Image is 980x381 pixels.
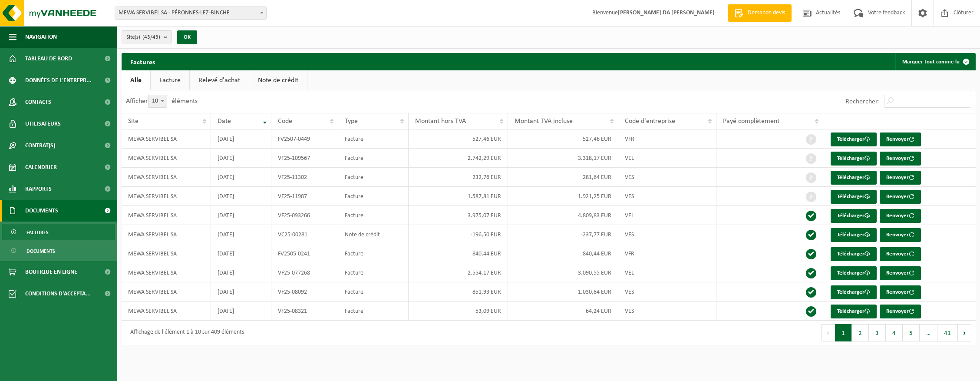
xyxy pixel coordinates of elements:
label: Rechercher: [845,98,880,105]
td: VFR [618,244,716,263]
td: 527,46 EUR [508,129,618,149]
td: Facture [338,301,409,321]
td: [DATE] [211,149,271,168]
td: FV2505-0241 [271,244,338,263]
span: Données de l'entrepr... [25,70,92,91]
span: Contacts [25,91,51,113]
td: MEWA SERVIBEL SA [122,129,211,149]
td: Facture [338,129,409,149]
td: 527,46 EUR [409,129,508,149]
td: [DATE] [211,263,271,282]
td: [DATE] [211,129,271,149]
td: VF25-11987 [271,187,338,206]
td: VEL [618,206,716,225]
span: Payé complètement [723,118,779,125]
a: Factures [2,224,115,240]
h2: Factures [122,53,164,70]
td: [DATE] [211,282,271,301]
a: Documents [2,242,115,259]
button: Marquer tout comme lu [895,53,975,70]
td: 232,76 EUR [409,168,508,187]
td: VES [618,225,716,244]
td: Facture [338,244,409,263]
span: … [920,324,937,341]
td: 1.030,84 EUR [508,282,618,301]
button: Next [958,324,971,341]
td: VEL [618,263,716,282]
td: Note de crédit [338,225,409,244]
button: Renvoyer [880,209,921,223]
td: VC25-00281 [271,225,338,244]
a: Télécharger [831,247,877,261]
td: 851,93 EUR [409,282,508,301]
td: Facture [338,263,409,282]
span: Code [278,118,292,125]
span: Type [345,118,358,125]
a: Télécharger [831,305,877,318]
span: Montant hors TVA [415,118,466,125]
span: Boutique en ligne [25,261,77,283]
td: [DATE] [211,168,271,187]
span: 10 [148,95,167,108]
td: VF25-109567 [271,149,338,168]
a: Télécharger [831,228,877,242]
a: Relevé d'achat [190,70,249,90]
span: Documents [25,200,58,222]
td: 3.090,55 EUR [508,263,618,282]
a: Télécharger [831,152,877,166]
td: [DATE] [211,301,271,321]
td: 840,44 EUR [508,244,618,263]
td: VES [618,301,716,321]
a: Télécharger [831,266,877,280]
td: 281,64 EUR [508,168,618,187]
button: OK [177,30,197,44]
td: MEWA SERVIBEL SA [122,263,211,282]
td: MEWA SERVIBEL SA [122,187,211,206]
button: Renvoyer [880,305,921,318]
td: 64,24 EUR [508,301,618,321]
td: VES [618,282,716,301]
button: 2 [852,324,869,341]
td: VF25-08092 [271,282,338,301]
td: MEWA SERVIBEL SA [122,225,211,244]
label: Afficher éléments [126,98,198,105]
td: 3.975,07 EUR [409,206,508,225]
td: Facture [338,149,409,168]
span: Rapports [25,178,52,200]
a: Télécharger [831,190,877,204]
button: Renvoyer [880,228,921,242]
count: (43/43) [142,34,160,40]
td: [DATE] [211,225,271,244]
td: VFR [618,129,716,149]
td: VF25-08321 [271,301,338,321]
span: Montant TVA incluse [515,118,573,125]
td: FV2507-0449 [271,129,338,149]
td: 840,44 EUR [409,244,508,263]
button: Renvoyer [880,171,921,185]
td: -237,77 EUR [508,225,618,244]
span: Date [218,118,231,125]
a: Facture [151,70,189,90]
span: Code d'entreprise [625,118,675,125]
td: VF25-11302 [271,168,338,187]
td: 53,09 EUR [409,301,508,321]
td: -196,50 EUR [409,225,508,244]
span: Tableau de bord [25,48,72,70]
td: VES [618,187,716,206]
td: VF25-093266 [271,206,338,225]
button: 5 [903,324,920,341]
span: 10 [148,95,167,107]
td: 1.587,81 EUR [409,187,508,206]
td: MEWA SERVIBEL SA [122,301,211,321]
span: Demande devis [746,9,787,17]
button: 3 [869,324,886,341]
a: Télécharger [831,171,877,185]
a: Demande devis [728,4,792,22]
button: Renvoyer [880,266,921,280]
td: MEWA SERVIBEL SA [122,282,211,301]
span: Utilisateurs [25,113,61,135]
strong: [PERSON_NAME] DA [PERSON_NAME] [618,10,715,16]
td: [DATE] [211,206,271,225]
td: [DATE] [211,244,271,263]
button: Renvoyer [880,247,921,261]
